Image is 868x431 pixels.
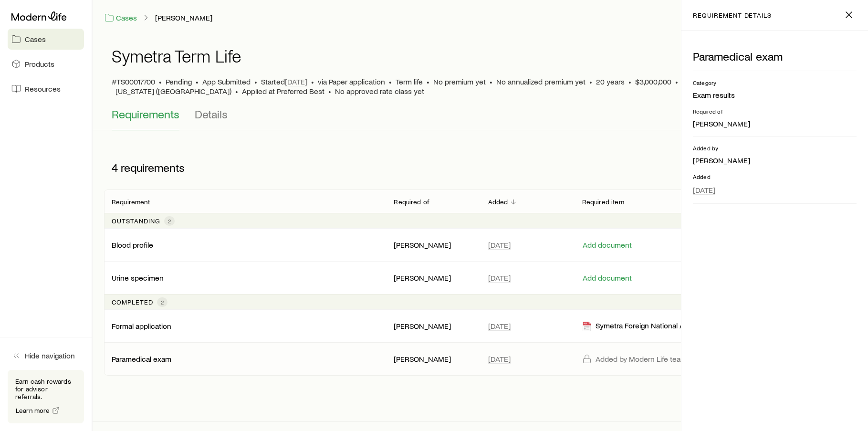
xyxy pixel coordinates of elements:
span: $3,000,000 [635,77,671,86]
span: • [675,77,678,86]
span: Learn more [16,407,50,414]
p: Category [693,79,857,86]
p: Paramedical exam [112,354,171,364]
span: • [328,86,331,96]
span: Hide navigation [25,351,75,360]
span: Applied at Preferred Best [242,86,324,96]
button: Add document [582,273,632,283]
p: [PERSON_NAME] [394,240,472,250]
span: Requirements [112,107,179,121]
span: 4 [112,161,118,174]
a: [PERSON_NAME] [155,13,213,22]
p: Requirement [112,198,150,206]
span: • [196,77,199,86]
p: Earn cash rewards for advisor referrals. [15,378,76,400]
p: Outstanding [112,217,160,225]
span: • [389,77,392,86]
span: Products [25,59,54,69]
p: Added [693,173,857,180]
span: requirements [121,161,185,174]
div: Symetra Foreign National Application [582,321,708,332]
span: [DATE] [488,240,511,250]
a: Cases [104,12,137,23]
span: • [490,77,492,86]
span: [DATE] [693,185,715,195]
p: Added by Modern Life team [596,354,687,364]
p: Pending [166,77,192,86]
span: Details [195,107,228,121]
p: Formal application [112,321,171,331]
span: • [628,77,631,86]
span: Cases [25,34,46,44]
p: Completed [112,298,153,306]
span: App Submitted [202,77,251,86]
p: Exam results [693,90,857,100]
span: #TS00017700 [112,77,155,86]
p: Added by [693,144,857,152]
p: [PERSON_NAME] [693,119,857,128]
p: Started [261,77,307,86]
span: 20 years [596,77,625,86]
p: Urine specimen [112,273,164,283]
p: Required of [394,198,429,206]
span: No approved rate class yet [335,86,424,96]
p: [PERSON_NAME] [394,354,472,364]
h1: Symetra Term Life [112,46,241,65]
p: requirement details [693,11,772,19]
div: Earn cash rewards for advisor referrals.Learn more [8,370,84,423]
span: [DATE] [488,354,511,364]
p: [PERSON_NAME] [394,273,472,283]
span: • [427,77,429,86]
p: Blood profile [112,240,153,250]
div: Application details tabs [112,107,849,130]
span: 2 [161,298,164,306]
span: No annualized premium yet [496,77,586,86]
span: • [235,86,238,96]
a: Resources [8,78,84,99]
span: [DATE] [488,273,511,283]
span: • [254,77,257,86]
p: Required of [693,107,857,115]
p: Paramedical exam [693,50,857,63]
span: via Paper application [318,77,385,86]
a: Products [8,53,84,74]
span: • [589,77,592,86]
span: Resources [25,84,61,94]
span: 2 [168,217,171,225]
span: [DATE] [285,77,307,86]
p: [PERSON_NAME] [394,321,472,331]
span: [DATE] [488,321,511,331]
span: • [311,77,314,86]
button: Hide navigation [8,345,84,366]
button: Add document [582,241,632,250]
span: Term life [396,77,423,86]
p: Added [488,198,508,206]
p: Required item [582,198,624,206]
span: No premium yet [433,77,486,86]
span: [US_STATE] ([GEOGRAPHIC_DATA]) [115,86,231,96]
a: Cases [8,29,84,50]
span: • [159,77,162,86]
p: [PERSON_NAME] [693,156,857,165]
